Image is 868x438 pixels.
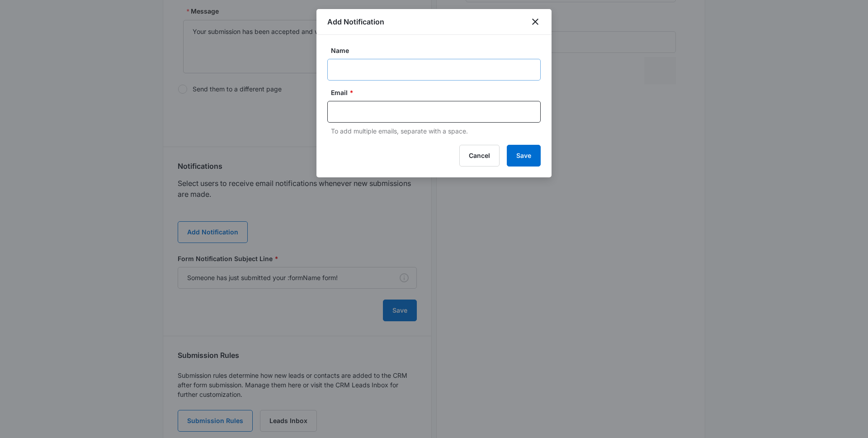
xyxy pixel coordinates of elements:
h1: Add Notification [327,16,384,27]
p: To add multiple emails, separate with a space. [331,126,541,136]
button: close [530,16,541,27]
label: Email [331,88,544,97]
label: Name [331,46,544,55]
iframe: reCAPTCHA [179,230,294,257]
button: Cancel [459,145,500,167]
span: Submit [6,240,28,248]
button: Save [507,145,541,167]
